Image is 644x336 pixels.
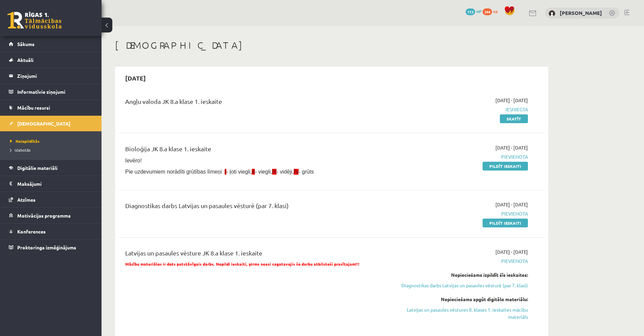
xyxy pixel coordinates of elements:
[125,97,390,109] div: Angļu valoda JK 8.a klase 1. ieskaite
[400,210,528,217] span: Pievienota
[9,84,93,99] a: Informatīvie ziņojumi
[17,197,36,203] span: Atzīmes
[495,248,528,255] span: [DATE] - [DATE]
[17,228,46,234] span: Konferences
[9,224,93,239] a: Konferences
[17,176,93,192] legend: Maksājumi
[125,144,390,157] div: Bioloģija JK 8.a klase 1. ieskaite
[115,40,548,51] h1: [DEMOGRAPHIC_DATA]
[9,116,93,131] a: [DEMOGRAPHIC_DATA]
[400,106,528,113] span: Iesniegta
[9,36,93,52] a: Sākums
[272,169,276,175] span: III
[483,219,528,227] a: Pildīt ieskaiti
[476,8,482,14] span: mP
[400,306,528,320] a: Latvijas un pasaules vēstures 8. klases 1. ieskaites mācību materiāls
[125,261,359,267] span: Mācību materiālos ir dots patstāvīgais darbs. Nepildi ieskaiti, pirms neesi sagatavojis šo darbu ...
[17,120,70,127] span: [DEMOGRAPHIC_DATA]
[17,244,76,250] span: Proktoringa izmēģinājums
[466,8,475,15] span: 113
[495,97,528,104] span: [DATE] - [DATE]
[9,240,93,255] a: Proktoringa izmēģinājums
[252,169,255,175] span: II
[495,144,528,151] span: [DATE] - [DATE]
[400,296,528,303] div: Nepieciešams apgūt digitālo materiālu:
[125,169,314,175] span: Pie uzdevumiem norādīti grūtības līmeņi : - ļoti viegli, - viegli, - vidēji, - grūts
[483,162,528,171] a: Pildīt ieskaiti
[125,158,142,163] span: Ievēro!
[9,208,93,223] a: Motivācijas programma
[493,8,497,14] span: xp
[9,176,93,192] a: Maksājumi
[9,52,93,68] a: Aktuāli
[9,68,93,84] a: Ziņojumi
[10,138,40,144] span: Neizpildītās
[17,165,58,171] span: Digitālie materiāli
[400,257,528,265] span: Pievienota
[495,201,528,208] span: [DATE] - [DATE]
[560,9,602,16] a: [PERSON_NAME]
[483,8,501,14] a: 344 xp
[17,57,34,63] span: Aktuāli
[483,8,492,15] span: 344
[17,68,93,84] legend: Ziņojumi
[9,100,93,115] a: Mācību resursi
[125,248,390,261] div: Latvijas un pasaules vēsture JK 8.a klase 1. ieskaite
[10,147,95,153] a: Izlabotās
[400,153,528,160] span: Pievienota
[400,271,528,278] div: Nepieciešams izpildīt šīs ieskaites:
[549,10,555,17] img: Alise Dilevka
[7,12,62,29] a: Rīgas 1. Tālmācības vidusskola
[17,212,71,219] span: Motivācijas programma
[118,70,153,86] h2: [DATE]
[17,41,35,47] span: Sākums
[9,160,93,176] a: Digitālie materiāli
[10,138,95,144] a: Neizpildītās
[125,201,390,214] div: Diagnostikas darbs Latvijas un pasaules vēsturē (par 7. klasi)
[10,147,30,153] span: Izlabotās
[17,84,93,99] legend: Informatīvie ziņojumi
[400,282,528,289] a: Diagnostikas darbs Latvijas un pasaules vēsturē (par 7. klasi)
[17,105,50,111] span: Mācību resursi
[500,114,528,123] a: Skatīt
[294,169,298,175] span: IV
[225,169,226,175] span: I
[466,8,482,14] a: 113 mP
[9,192,93,207] a: Atzīmes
